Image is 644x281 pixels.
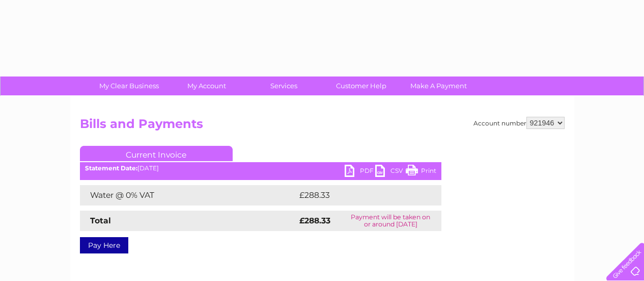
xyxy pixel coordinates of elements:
[90,216,111,225] strong: Total
[80,237,128,253] a: Pay Here
[297,185,424,206] td: £288.33
[85,164,137,172] b: Statement Date:
[80,146,233,161] a: Current Invoice
[87,76,171,95] a: My Clear Business
[345,165,375,180] a: PDF
[473,117,565,129] div: Account number
[406,165,436,180] a: Print
[397,76,481,95] a: Make A Payment
[340,211,441,231] td: Payment will be taken on or around [DATE]
[375,165,406,180] a: CSV
[80,185,297,206] td: Water @ 0% VAT
[299,216,330,225] strong: £288.33
[164,76,248,95] a: My Account
[319,76,403,95] a: Customer Help
[80,117,565,136] h2: Bills and Payments
[80,165,441,172] div: [DATE]
[242,76,326,95] a: Services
